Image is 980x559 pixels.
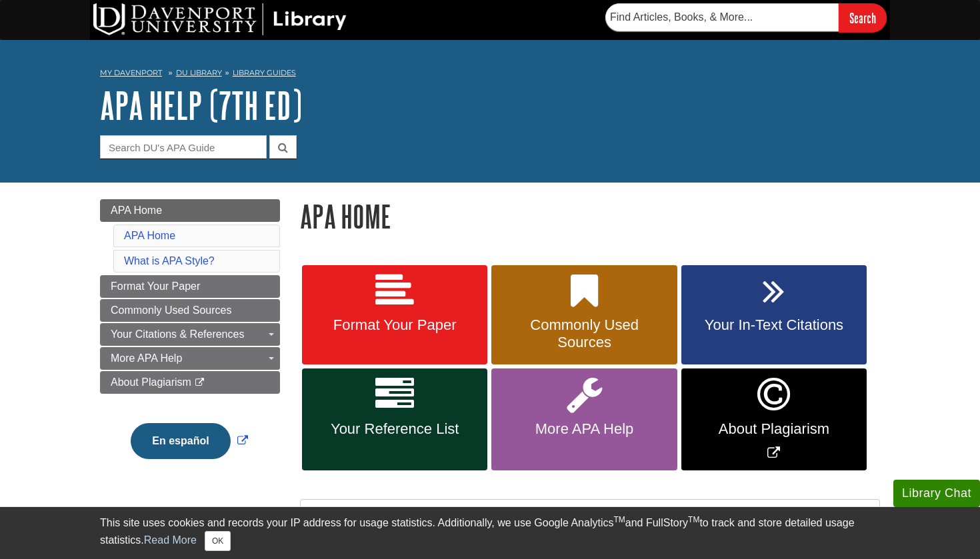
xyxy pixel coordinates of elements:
[100,199,280,482] div: Guide Page Menu
[501,420,667,438] span: More APA Help
[100,64,880,85] nav: breadcrumb
[124,255,215,267] a: What is APA Style?
[100,323,280,346] a: Your Citations & References
[300,199,880,233] h1: APA Home
[111,352,182,364] span: More APA Help
[100,135,267,159] input: Search DU's APA Guide
[302,265,487,365] a: Format Your Paper
[93,3,347,35] img: DU Library
[312,316,477,334] span: Format Your Paper
[100,515,880,551] div: This site uses cookies and records your IP address for usage statistics. Additionally, we use Goo...
[301,500,879,535] h2: What is APA Style?
[605,3,839,31] input: Find Articles, Books, & More...
[491,265,677,365] a: Commonly Used Sources
[111,280,200,292] span: Format Your Paper
[691,420,857,438] span: About Plagiarism
[131,423,230,459] button: En español
[194,378,205,387] i: This link opens in a new window
[491,368,677,470] a: More APA Help
[100,199,280,222] a: APA Home
[100,347,280,370] a: More APA Help
[127,435,251,446] a: Link opens in new window
[501,316,667,351] span: Commonly Used Sources
[893,480,980,507] button: Library Chat
[111,205,162,216] span: APA Home
[111,328,244,340] span: Your Citations & References
[100,275,280,298] a: Format Your Paper
[691,316,857,334] span: Your In-Text Citations
[144,534,197,546] a: Read More
[681,265,867,365] a: Your In-Text Citations
[613,515,625,524] sup: TM
[312,420,477,438] span: Your Reference List
[100,299,280,322] a: Commonly Used Sources
[100,85,302,126] a: APA Help (7th Ed)
[302,368,487,470] a: Your Reference List
[124,230,175,241] a: APA Home
[205,531,231,551] button: Close
[176,68,222,77] a: DU Library
[605,3,887,32] form: Searches DU Library's articles, books, and more
[100,371,280,394] a: About Plagiarism
[233,68,296,77] a: Library Guides
[100,67,162,79] a: My Davenport
[688,515,699,524] sup: TM
[839,3,887,32] input: Search
[111,304,231,316] span: Commonly Used Sources
[111,376,191,388] span: About Plagiarism
[681,368,867,470] a: Link opens in new window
